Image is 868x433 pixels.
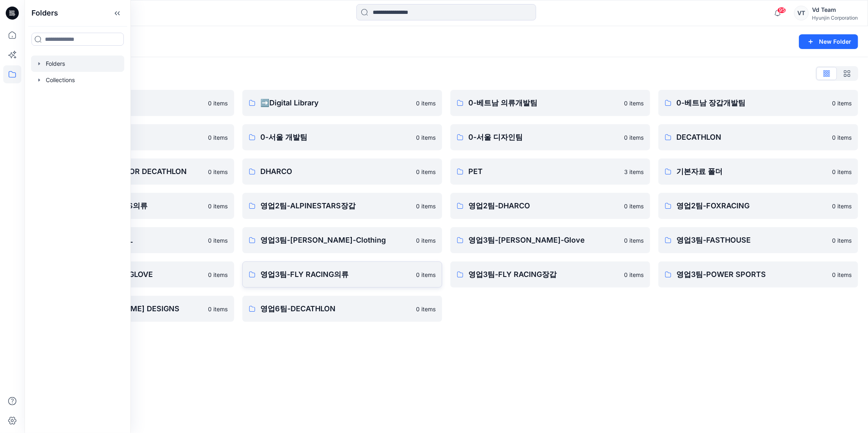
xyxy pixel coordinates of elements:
a: 0-본사VD0 items [34,124,234,150]
p: 0 items [832,133,852,142]
a: 영업2팀-DHARCO0 items [450,193,650,219]
p: 0 items [208,270,228,279]
p: 0 items [624,202,644,210]
p: 영업2팀-DHARCO [468,200,619,212]
a: ♻️Project0 items [34,90,234,116]
p: 0 items [624,133,644,142]
p: 0 items [208,305,228,313]
p: 0-베트남 의류개발팀 [468,97,619,109]
a: PET3 items [450,158,650,185]
p: 영업3팀-FLY RACING의류 [260,269,411,280]
p: 0 items [832,202,852,210]
p: 0 items [416,305,436,313]
p: 0 items [208,236,228,245]
p: 영업3팀-[PERSON_NAME]-Clothing [260,234,411,246]
a: 영업3팀-FASTHOUSE0 items [658,227,858,253]
p: 0 items [416,167,436,176]
p: 0 items [416,270,436,279]
p: 0 items [832,236,852,245]
p: PET [468,166,619,177]
a: DESIGN PROPOSAL FOR DECATHLON0 items [34,158,234,185]
a: 영업2팀-ALPINESTARS장갑0 items [242,193,442,219]
a: 영업3팀-FLY RACING의류0 items [242,261,442,288]
a: 0-서울 개발팀0 items [242,124,442,150]
a: 0-서울 디자인팀0 items [450,124,650,150]
a: 영업3팀-FASTHOUSE GLOVE0 items [34,261,234,288]
p: DHARCO [260,166,411,177]
a: 영업3팀-[PERSON_NAME] DESIGNS0 items [34,296,234,322]
p: 0 items [624,236,644,245]
p: 0 items [416,236,436,245]
span: 95 [777,7,786,13]
a: 영업3팀-[PERSON_NAME]-Glove0 items [450,227,650,253]
p: 영업3팀-POWER SPORTS [676,269,827,280]
p: 0 items [624,270,644,279]
a: 기본자료 폴더0 items [658,158,858,185]
p: DECATHLON [676,132,827,143]
a: 영업2팀-FOXRACING0 items [658,193,858,219]
div: Hyunjin Corporation [812,15,858,21]
p: 0-서울 개발팀 [260,132,411,143]
p: 0 items [832,167,852,176]
a: DECATHLON0 items [658,124,858,150]
a: 0-베트남 의류개발팀0 items [450,90,650,116]
a: 영업3팀-5.11 TACTICAL0 items [34,227,234,253]
p: 0 items [208,133,228,142]
p: 기본자료 폴더 [676,166,827,177]
p: 0 items [208,167,228,176]
p: 3 items [624,167,644,176]
p: 영업3팀-FLY RACING장갑 [468,269,619,280]
div: VT [794,6,809,20]
p: 0 items [416,202,436,210]
p: 0 items [416,99,436,107]
a: 0-베트남 장갑개발팀0 items [658,90,858,116]
p: 영업6팀-DECATHLON [260,303,411,315]
p: 0 items [208,99,228,107]
p: 0 items [208,202,228,210]
p: 0-베트남 장갑개발팀 [676,97,827,109]
p: 영업2팀-FOXRACING [676,200,827,212]
a: 영업3팀-[PERSON_NAME]-Clothing0 items [242,227,442,253]
a: DHARCO0 items [242,158,442,185]
button: New Folder [799,34,858,49]
a: 영업3팀-POWER SPORTS0 items [658,261,858,288]
p: 0-서울 디자인팀 [468,132,619,143]
p: 영업3팀-[PERSON_NAME]-Glove [468,234,619,246]
a: 영업6팀-DECATHLON0 items [242,296,442,322]
p: ➡️Digital Library [260,97,411,109]
a: 영업3팀-FLY RACING장갑0 items [450,261,650,288]
a: ➡️Digital Library0 items [242,90,442,116]
p: 0 items [416,133,436,142]
p: 0 items [624,99,644,107]
p: 0 items [832,99,852,107]
p: 영업3팀-FASTHOUSE [676,234,827,246]
p: 영업2팀-ALPINESTARS장갑 [260,200,411,212]
a: 영업2팀-ALPINESTARS의류0 items [34,193,234,219]
div: Vd Team [812,5,858,15]
p: 0 items [832,270,852,279]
